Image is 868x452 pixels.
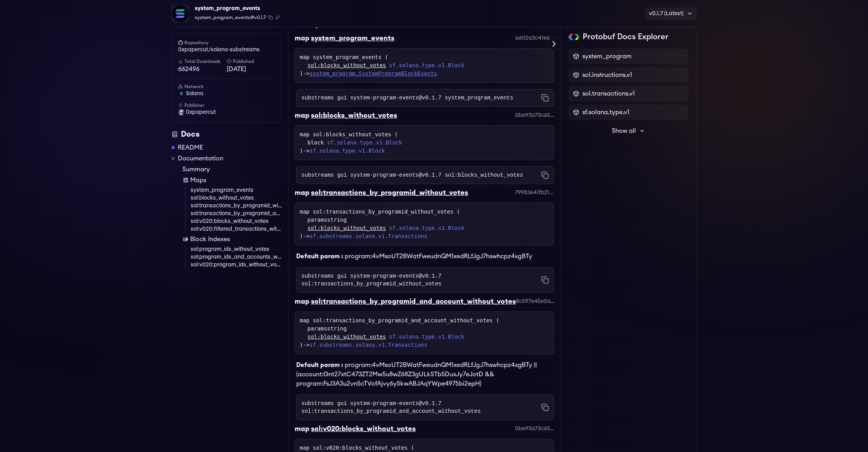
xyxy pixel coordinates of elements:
div: map system_program_events ( ) [300,53,549,78]
button: Copy command to clipboard [541,276,549,284]
div: map [295,296,309,307]
h2: Protobuf Docs Explorer [583,31,668,42]
div: sol:blocks_without_votes [311,110,397,121]
div: map sol:transactions_by_programid_without_votes ( ) [300,208,549,240]
img: solana [178,90,184,97]
button: Copy command to clipboard [541,171,549,179]
a: sol:program_ids_and_accounts_without_votes [191,253,282,261]
div: 0be93a73c65aa8ec2de4b1a47209edeea493ff29 [515,425,554,433]
span: 0xpapercut [186,108,216,116]
a: sf.substreams.solana.v1.Transactions [309,233,427,239]
button: Copy package name and version [268,15,273,20]
div: 8c597e45e0aacc39d15dda46cbb1babfa6e18abc [516,297,555,305]
a: 0xpapercut [178,108,275,116]
img: Block Index icon [182,236,189,242]
span: [DATE] [227,64,275,74]
a: Documentation [178,154,223,163]
div: sol:v020:blocks_without_votes [311,423,416,434]
div: map [295,33,309,43]
div: v0.1.7 (Latest) [646,8,696,19]
div: system_program_events [311,33,394,43]
a: sol:blocks_without_votes [307,61,386,70]
button: Show all [568,123,688,139]
a: system_program.SystemProgramBlockEvents [309,70,437,76]
a: sol:blocks_without_votes [307,224,386,232]
div: block [307,139,549,147]
a: sol:v020:filtered_transactions_without_votes [191,225,282,233]
code: substreams gui system-program-events@v0.1.7 sol:transactions_by_programid_without_votes [301,272,541,288]
span: system_program [582,52,632,61]
a: sf.solana.type.v1.Block [309,148,385,154]
span: -> [303,342,427,348]
span: 662496 [178,64,227,74]
button: Copy command to clipboard [541,403,549,411]
div: map [295,187,309,198]
b: Default param : [296,362,343,368]
div: 0be93a73c65aa8ec2de4b1a47209edeea493ff29 [515,111,554,119]
code: substreams gui system-program-events@v0.1.7 system_program_events [301,94,513,102]
h6: Total Downloads [178,58,227,64]
code: substreams gui system-program-events@v0.1.7 sol:blocks_without_votes [301,171,523,179]
span: system_program_events@v0.1.7 [195,14,266,21]
div: sol:transactions_by_programid_and_account_without_votes [311,296,516,307]
img: Map icon [182,177,189,183]
div: 79983641fb21f80af202858c457165e00d9c9c9f [515,189,554,196]
code: substreams gui system-program-events@v0.1.7 sol:transactions_by_programid_and_account_without_votes [301,400,541,415]
a: 0xpapercut/solana-substreams [178,46,275,54]
span: -> [303,148,385,154]
a: sf.solana.type.v1.Block [389,61,464,70]
a: sf.solana.type.v1.Block [389,224,464,232]
a: solana [178,90,275,97]
span: solana [186,90,203,97]
button: Copy .spkg link to clipboard [275,15,280,20]
img: github [178,40,183,45]
a: sf.solana.type.v1.Block [327,139,402,147]
img: User Avatar [178,109,184,115]
a: sol:v020:blocks_without_votes [191,217,282,225]
div: map [295,423,309,434]
div: paramsstring [307,325,549,333]
div: sol:transactions_by_programid_without_votes [311,187,468,198]
img: Package Logo [172,5,188,22]
span: -> [303,70,437,76]
span: Show all [612,126,636,136]
b: Default param : [296,253,343,259]
img: Protobuf [568,34,580,40]
a: sol:transactions_by_programid_and_account_without_votes [191,210,282,217]
a: sf.solana.type.v1.Block [389,333,464,341]
a: Block Indexes [182,235,282,244]
a: sol:transactions_by_programid_without_votes [191,202,282,210]
span: sf.solana.type.v1 [582,108,629,117]
h6: Publisher [178,102,275,108]
a: sol:blocks_without_votes [307,333,386,341]
div: map sol:blocks_without_votes ( ) [300,130,549,155]
div: paramsstring [307,216,549,224]
span: sol.transactions.v1 [582,89,635,98]
a: sf.substreams.solana.v1.Transactions [309,342,427,348]
div: map sol:transactions_by_programid_and_account_without_votes ( ) [300,316,549,349]
a: sol:v020:program_ids_without_votes [191,261,282,269]
div: map [295,110,309,121]
span: program:4vMsoUT2BWatFweudnQM1xedRLfJgJ7hswhcpz4xgBTy [345,253,532,259]
span: program:4vMsoUT2BWatFweudnQM1xedRLfJgJ7hswhcpz4xgBTy || (account:Gnt27xtC473ZT2Mw5u8wZ68Z3gULkSTb... [296,362,537,387]
span: -> [303,233,427,239]
button: Copy command to clipboard [541,94,549,102]
div: Docs [172,129,282,140]
a: system_program_events [191,186,282,194]
a: sol:program_ids_without_votes [191,245,282,253]
a: sol:blocks_without_votes [191,194,282,202]
h6: Network [178,83,275,90]
h6: Published [227,58,275,64]
div: a602a3c41e6fc2459a172ba95adf977609eab2d0 [515,34,554,42]
a: README [178,143,203,152]
a: Maps [182,176,282,185]
span: sol.instructions.v1 [582,70,632,80]
a: Summary [182,165,282,174]
div: system_program_events [195,3,280,14]
h6: Repository [178,40,275,46]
